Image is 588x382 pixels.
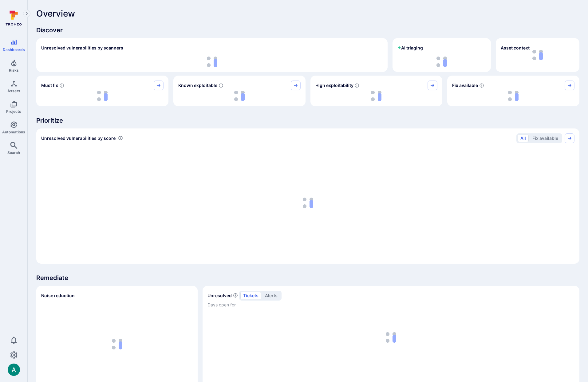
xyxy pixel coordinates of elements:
button: alerts [262,292,280,299]
span: Discover [36,26,579,34]
h2: AI triaging [397,45,423,51]
i: Expand navigation menu [25,11,29,16]
div: High exploitability [310,76,443,106]
div: Known exploitable [173,76,306,106]
svg: Confirmed exploitable by KEV [219,83,223,88]
img: Loading... [508,91,519,101]
button: Fix available [530,135,561,142]
svg: Risk score >=40 , missed SLA [59,83,64,88]
div: loading spinner [315,90,438,101]
span: Projects [6,109,21,114]
div: loading spinner [41,57,383,67]
button: Expand navigation menu [23,10,30,17]
h2: Unresolved vulnerabilities by scanners [41,45,123,51]
div: Number of vulnerabilities in status 'Open' 'Triaged' and 'In process' grouped by score [118,135,123,141]
img: Loading... [207,57,217,67]
span: Number of unresolved items by priority and days open [233,292,238,299]
img: Loading... [436,57,447,67]
div: Fix available [447,76,579,106]
span: Search [7,150,20,155]
div: loading spinner [178,90,301,101]
img: Loading... [371,91,381,101]
span: Must fix [41,82,58,89]
button: All [518,135,529,142]
h2: Unresolved [207,293,232,299]
span: Noise reduction [41,293,75,298]
svg: Vulnerabilities with fix available [479,83,484,88]
span: High exploitability [315,82,353,89]
span: Fix available [452,82,478,89]
div: loading spinner [397,57,486,67]
div: Must fix [36,76,168,106]
span: Assets [7,89,20,93]
span: Unresolved vulnerabilities by score [41,135,116,141]
span: Asset context [501,45,530,51]
span: Risks [9,68,19,73]
svg: EPSS score ≥ 0.7 [354,83,359,88]
span: Days open for [207,302,574,308]
div: loading spinner [41,90,164,101]
span: Overview [36,9,75,18]
div: loading spinner [452,90,574,101]
span: Dashboards [3,47,25,52]
span: Known exploitable [178,82,217,89]
span: Automations [2,130,25,134]
img: Loading... [112,339,122,349]
img: Loading... [97,91,108,101]
div: Arjan Dehar [8,364,20,376]
span: Prioritize [36,116,579,125]
img: Loading... [234,91,245,101]
span: Remediate [36,274,579,282]
button: tickets [240,292,261,299]
img: ACg8ocLSa5mPYBaXNx3eFu_EmspyJX0laNWN7cXOFirfQ7srZveEpg=s96-c [8,364,20,376]
div: loading spinner [41,147,574,259]
img: Loading... [303,198,313,208]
